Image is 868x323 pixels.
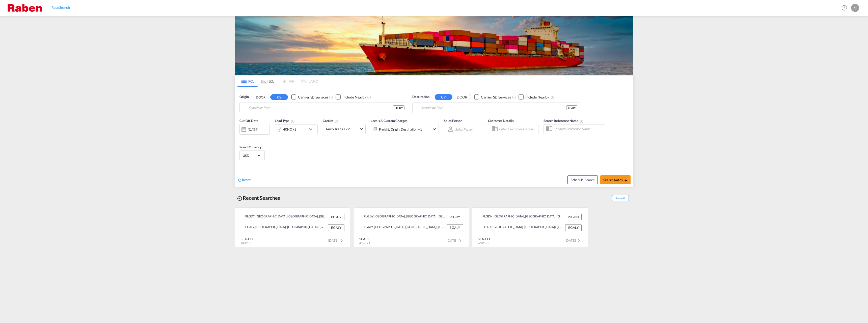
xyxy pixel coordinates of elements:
[51,5,70,10] span: Rate Search
[359,237,372,241] div: SEA-FCL
[478,241,489,245] span: 40HC x 1
[566,105,577,110] div: EGALY
[240,103,407,113] md-input-container: Gdynia, PLGDY
[474,94,511,100] md-checkbox: Checkbox No Ink
[291,94,328,100] md-checkbox: Checkbox No Ink
[481,95,511,100] div: Carrier SD Services
[553,125,605,133] input: Search Reference Name
[241,214,327,220] div: PLGDY, Gdynia, Poland, Eastern Europe , Europe
[447,214,463,220] div: PLGDY
[291,119,295,123] md-icon: icon-information-outline
[342,95,366,100] div: Include Nearby
[359,241,370,245] span: 40HC x 1
[488,119,513,123] span: Customer Details
[241,224,327,231] div: EGALY, Alexandria (El Iskandariya), Egypt, Northern Africa, Africa
[455,126,474,133] md-select: Sales Person
[453,94,471,100] button: DOOR
[431,126,437,132] md-icon: icon-chevron-down
[328,238,345,242] span: [DATE]
[239,119,258,123] span: Cut Off Date
[421,104,566,112] input: Search by Port
[519,94,549,100] md-checkbox: Checkbox No Ink
[239,94,249,100] span: Origin
[323,119,338,123] span: Carrier
[275,119,295,123] span: Load Type
[328,214,344,220] div: PLGDY
[237,76,318,87] md-pagination-wrapper: Use the left and right arrow keys to navigate between tabs
[457,238,463,244] md-icon: icon-chevron-right
[367,95,371,99] md-icon: Unchecked: Ignores neighbouring ports when fetching rates.Checked : Includes neighbouring ports w...
[270,94,288,100] button: CY
[241,241,252,245] span: 40HC x 1
[239,134,243,141] md-datepicker: Select
[242,178,251,182] span: Reset
[472,207,588,247] recent-search-card: PLGDN, [GEOGRAPHIC_DATA], [GEOGRAPHIC_DATA], [GEOGRAPHIC_DATA] , [GEOGRAPHIC_DATA] PLGDNEGALY, [G...
[235,16,633,75] img: LCL+%26+FCL+BACKGROUND.png
[258,76,278,87] md-tab-item: LCL
[239,124,270,135] div: [DATE]
[478,214,564,220] div: PLGDN, Gdansk, Poland, Eastern Europe , Europe
[339,238,345,244] md-icon: icon-chevron-right
[565,224,582,231] div: EGALY
[512,95,516,99] md-icon: Unchecked: Search for CY (Container Yard) services for all selected carriers.Checked : Search for...
[478,237,491,241] div: SEA-FCL
[334,119,338,123] md-icon: The selected Trucker/Carrierwill be displayed in the rate results If the rates are from another f...
[413,103,580,113] md-input-container: Alexandria (El Iskandariya), EGALY
[478,224,564,231] div: EGALY, Alexandria (El Iskandariya), Egypt, Northern Africa, Africa
[243,153,257,158] span: USD
[235,87,633,187] div: Origin DOOR CY Checkbox No InkUnchecked: Search for CY (Container Yard) services for all selected...
[371,119,408,123] span: Locals & Custom Charges
[275,124,318,134] div: 40HC x1icon-chevron-down
[379,126,422,133] div: Freight Origin Destination Factory Stuffing
[565,214,582,220] div: PLGDN
[308,126,316,132] md-icon: icon-chevron-down
[600,175,631,184] button: Search Ratesicon-arrow-right
[283,126,296,133] div: 40HC x1
[239,145,261,149] span: Search Currency
[576,238,582,244] md-icon: icon-chevron-right
[393,105,404,110] div: PLGDY
[840,4,851,13] div: Help
[447,224,463,231] div: EGALY
[612,195,629,201] span: Show All
[249,104,393,112] input: Search by Port
[235,207,351,247] recent-search-card: PLGDY, [GEOGRAPHIC_DATA], [GEOGRAPHIC_DATA], [GEOGRAPHIC_DATA] , [GEOGRAPHIC_DATA] PLGDYEGALY, [G...
[237,76,258,87] md-tab-item: FCL
[444,119,462,123] span: Sales Person
[551,95,555,99] md-icon: Unchecked: Ignores neighbouring ports when fetching rates.Checked : Includes neighbouring ports w...
[360,214,445,220] div: PLGDY, Gdynia, Poland, Eastern Europe , Europe
[325,127,358,132] span: Anco Trans +72
[237,177,251,183] div: icon-refreshReset
[237,178,242,182] md-icon: icon-refresh
[499,125,537,133] input: Enter Customer Details
[435,94,452,100] button: CY
[241,237,254,241] div: SEA-FCL
[525,95,549,100] div: Include Nearby
[567,175,598,184] button: Note: By default Schedule search will only considerorigin ports, destination ports and cut off da...
[580,119,584,123] md-icon: Your search will be saved by the below given name
[353,207,469,247] recent-search-card: PLGDY, [GEOGRAPHIC_DATA], [GEOGRAPHIC_DATA], [GEOGRAPHIC_DATA] , [GEOGRAPHIC_DATA] PLGDYEGALY, [G...
[252,94,269,100] button: DOOR
[544,119,584,123] span: Search Reference Name
[603,178,628,182] span: Search Rates
[242,152,262,159] md-select: Select Currency: $ USDUnited States Dollar
[298,95,328,100] div: Carrier SD Services
[8,2,42,14] img: 56a1822070ee11ef8af4bf29ef0a0da2.png
[412,94,429,100] span: Destination
[447,238,463,242] span: [DATE]
[371,124,439,134] div: Freight Origin Destination Factory Stuffingicon-chevron-down
[237,195,243,202] md-icon: icon-backup-restore
[565,238,582,242] span: [DATE]
[851,4,859,12] div: M
[328,224,344,231] div: EGALY
[329,95,333,99] md-icon: Unchecked: Search for CY (Container Yard) services for all selected carriers.Checked : Search for...
[624,179,628,182] md-icon: icon-arrow-right
[840,4,849,12] span: Help
[235,192,282,204] div: Recent Searches
[360,224,445,231] div: EGALY, Alexandria (El Iskandariya), Egypt, Northern Africa, Africa
[336,94,366,100] md-checkbox: Checkbox No Ink
[248,127,258,132] div: [DATE]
